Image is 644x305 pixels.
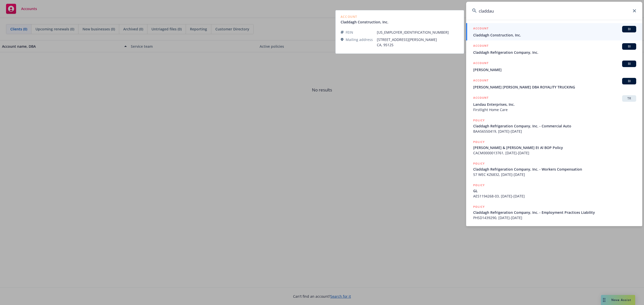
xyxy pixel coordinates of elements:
span: BI [624,44,634,49]
a: ACCOUNTTRLandau Enterprises, Inc.Firstlight Home Care [466,92,642,115]
h5: ACCOUNT [473,61,489,67]
span: [PERSON_NAME] [PERSON_NAME] DBA ROYALITY TRUCKING [473,84,636,90]
h5: POLICY [473,139,485,144]
span: CACM0000013761, [DATE]-[DATE] [473,150,636,156]
span: Claddagh Refrigeration Company, Inc. - Employment Practices Liability [473,210,636,215]
span: BI [624,62,634,66]
span: Claddagh Refrigeration Company, Inc. - Commercial Auto [473,123,636,129]
h5: ACCOUNT [473,78,489,84]
a: ACCOUNTBICladdagh Construction, Inc. [466,23,642,40]
span: [PERSON_NAME] [473,67,636,72]
input: Search... [466,2,642,20]
a: POLICYCladdagh Refrigeration Company, Inc. - Employment Practices LiabilityPHSD1439290, [DATE]-[D... [466,201,642,223]
span: Firstlight Home Care [473,107,636,112]
a: POLICYGLAES1194268-03, [DATE]-[DATE] [466,180,642,201]
a: POLICY[PERSON_NAME] & [PERSON_NAME] Et Al BOP PolicyCACM0000013761, [DATE]-[DATE] [466,137,642,158]
a: ACCOUNTBI[PERSON_NAME] [PERSON_NAME] DBA ROYALITY TRUCKING [466,75,642,92]
a: POLICYCladdagh Refrigeration Company, Inc. - Commercial AutoBAA56550419, [DATE]-[DATE] [466,115,642,137]
span: GL [473,188,636,193]
h5: POLICY [473,204,485,209]
h5: ACCOUNT [473,26,489,32]
span: Claddagh Construction, Inc. [473,32,636,38]
a: ACCOUNTBICladdagh Refrigeration Company, Inc. [466,40,642,58]
h5: ACCOUNT [473,95,489,101]
span: AES1194268-03, [DATE]-[DATE] [473,193,636,199]
span: Claddagh Refrigeration Company, Inc. [473,50,636,55]
a: POLICYCladdagh Refrigeration Company, Inc. - Workers Compensation57 WEC KZ6832, [DATE]-[DATE] [466,158,642,180]
span: [PERSON_NAME] & [PERSON_NAME] Et Al BOP Policy [473,145,636,150]
h5: POLICY [473,183,485,188]
span: BI [624,27,634,31]
span: Claddagh Refrigeration Company, Inc. - Workers Compensation [473,167,636,172]
span: PHSD1439290, [DATE]-[DATE] [473,215,636,220]
h5: POLICY [473,161,485,166]
span: Landau Enterprises, Inc. [473,102,636,107]
span: 57 WEC KZ6832, [DATE]-[DATE] [473,172,636,177]
span: BI [624,79,634,83]
h5: ACCOUNT [473,43,489,49]
span: TR [624,96,634,101]
a: ACCOUNTBI[PERSON_NAME] [466,58,642,75]
span: BAA56550419, [DATE]-[DATE] [473,129,636,134]
h5: POLICY [473,118,485,123]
